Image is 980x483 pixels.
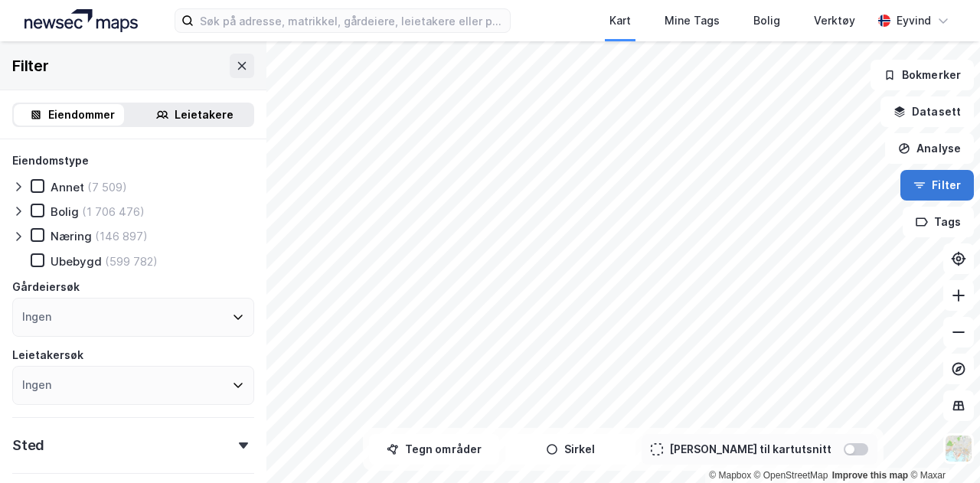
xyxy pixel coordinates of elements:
[48,106,115,124] div: Eiendommer
[12,278,80,296] div: Gårdeiersøk
[51,180,84,194] div: Annet
[369,434,499,465] button: Tegn områder
[897,11,931,30] div: Eyvind
[665,11,720,30] div: Mine Tags
[754,470,828,481] a: OpenStreetMap
[12,436,44,455] div: Sted
[505,434,635,465] button: Sirkel
[885,133,974,164] button: Analyse
[880,96,974,127] button: Datasett
[12,54,49,78] div: Filter
[51,229,92,243] div: Næring
[22,376,51,394] div: Ingen
[12,152,89,170] div: Eiendomstype
[194,9,509,32] input: Søk på adresse, matrikkel, gårdeiere, leietakere eller personer
[669,440,831,459] div: [PERSON_NAME] til kartutsnitt
[900,170,974,201] button: Filter
[814,11,855,30] div: Verktøy
[709,470,751,481] a: Mapbox
[22,308,51,326] div: Ingen
[87,180,127,194] div: (7 509)
[175,106,234,124] div: Leietakere
[903,410,980,483] div: Kontrollprogram for chat
[12,346,83,364] div: Leietakersøk
[105,254,158,269] div: (599 782)
[903,207,974,237] button: Tags
[51,204,79,219] div: Bolig
[82,204,145,219] div: (1 706 476)
[753,11,780,30] div: Bolig
[832,470,908,481] a: Improve this map
[903,410,980,483] iframe: Chat Widget
[24,9,138,32] img: logo.a4113a55bc3d86da70a041830d287a7e.svg
[609,11,631,30] div: Kart
[95,229,148,243] div: (146 897)
[51,254,102,269] div: Ubebygd
[871,60,974,90] button: Bokmerker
